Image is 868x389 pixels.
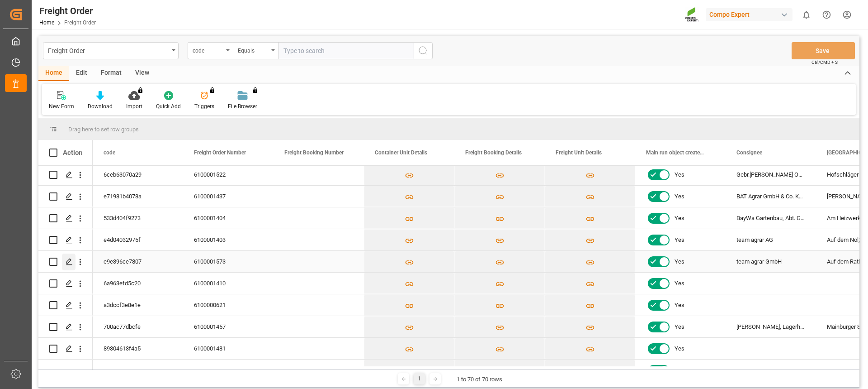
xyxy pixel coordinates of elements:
[48,44,169,56] div: Freight Order
[183,273,274,294] div: 6100001410
[675,273,684,294] span: Yes
[49,102,74,110] div: New Form
[675,164,684,185] span: Yes
[675,295,684,316] span: Yes
[38,294,93,316] div: Press SPACE to select this row.
[675,208,684,229] span: Yes
[706,6,796,23] button: Compo Expert
[675,317,684,337] span: Yes
[233,42,278,59] button: open menu
[726,164,816,185] div: Gebr.[PERSON_NAME] OHG, Landhandel, [MEDICAL_DATA].[PERSON_NAME][PERSON_NAME]
[38,316,93,338] div: Press SPACE to select this row.
[39,4,96,18] div: Freight Order
[39,19,54,26] a: Home
[68,126,139,133] span: Drag here to set row groups
[183,251,274,272] div: 6100001573
[183,338,274,359] div: 6100001481
[43,42,179,59] button: open menu
[93,229,183,250] div: e4d04032975f
[93,360,183,381] div: 2f9415242376
[736,149,762,156] span: Consignee
[675,251,684,272] span: Yes
[193,44,223,55] div: code
[675,230,684,250] span: Yes
[69,66,94,81] div: Edit
[38,273,93,294] div: Press SPACE to select this row.
[93,186,183,207] div: e71981b4078a
[183,316,274,337] div: 6100001457
[675,338,684,359] span: Yes
[675,186,684,207] span: Yes
[88,102,113,110] div: Download
[94,66,128,81] div: Format
[726,229,816,250] div: team agrar AG
[93,316,183,337] div: 700ac77dbcfe
[38,229,93,251] div: Press SPACE to select this row.
[646,149,707,156] span: Main run object created Status
[811,59,838,66] span: Ctrl/CMD + S
[38,186,93,207] div: Press SPACE to select this row.
[93,207,183,229] div: 533d404f9273
[38,207,93,229] div: Press SPACE to select this row.
[675,360,684,381] span: Yes
[128,66,156,81] div: View
[465,149,522,156] span: Freight Booking Details
[238,44,269,55] div: Equals
[183,229,274,250] div: 6100001403
[188,42,233,59] button: open menu
[726,186,816,207] div: BAT Agrar GmbH & Co. KG, Düngemittel-Grosshandel
[685,7,699,23] img: Screenshot%202023-09-29%20at%2010.02.21.png_1712312052.png
[183,294,274,316] div: 6100000621
[457,375,502,384] div: 1 to 70 of 70 rows
[63,149,82,157] div: Action
[93,294,183,316] div: a3dccf3e8e1e
[183,360,274,381] div: 6100001232
[414,373,425,384] div: 1
[375,149,427,156] span: Container Unit Details
[726,251,816,272] div: team agrar GmbH
[183,186,274,207] div: 6100001437
[194,149,246,156] span: Freight Order Number
[792,42,855,59] button: Save
[156,102,181,110] div: Quick Add
[284,149,344,156] span: Freight Booking Number
[556,149,602,156] span: Freight Unit Details
[38,66,69,81] div: Home
[38,164,93,186] div: Press SPACE to select this row.
[796,5,816,25] button: show 0 new notifications
[38,251,93,273] div: Press SPACE to select this row.
[414,42,433,59] button: search button
[726,207,816,229] div: BayWa Gartenbau, Abt. Gartenbau
[183,164,274,185] div: 6100001522
[278,42,414,59] input: Type to search
[183,207,274,229] div: 6100001404
[93,164,183,185] div: 6ceb63070a29
[38,338,93,360] div: Press SPACE to select this row.
[726,316,816,337] div: [PERSON_NAME], Lagerhaus
[104,149,115,156] span: code
[93,338,183,359] div: 89304613f4a5
[706,8,793,21] div: Compo Expert
[93,273,183,294] div: 6a963efd5c20
[93,251,183,272] div: e9e396ce7807
[38,360,93,381] div: Press SPACE to select this row.
[816,5,837,25] button: Help Center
